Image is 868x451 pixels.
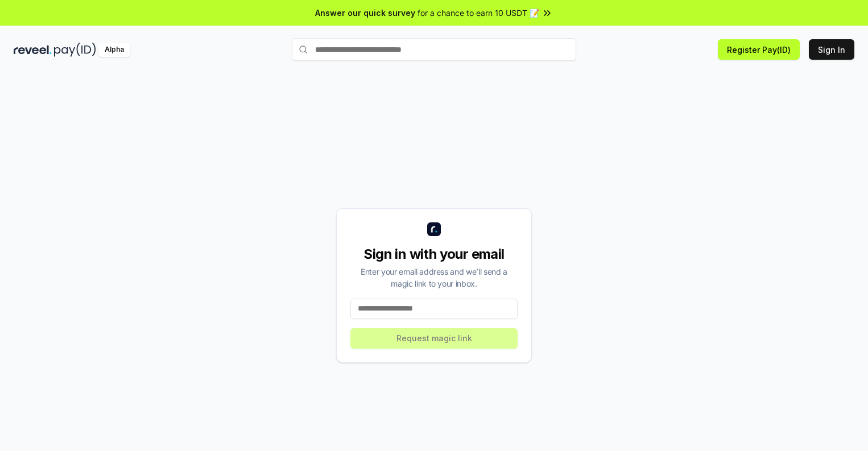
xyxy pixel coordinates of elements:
span: Answer our quick survey [315,7,415,19]
img: pay_id [54,43,96,57]
button: Register Pay(ID) [718,39,800,60]
img: logo_small [427,222,441,236]
div: Alpha [98,43,130,57]
div: Enter your email address and we’ll send a magic link to your inbox. [350,266,518,289]
img: reveel_dark [14,43,52,57]
div: Sign in with your email [350,245,518,263]
button: Sign In [809,39,854,60]
span: for a chance to earn 10 USDT 📝 [418,7,539,19]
